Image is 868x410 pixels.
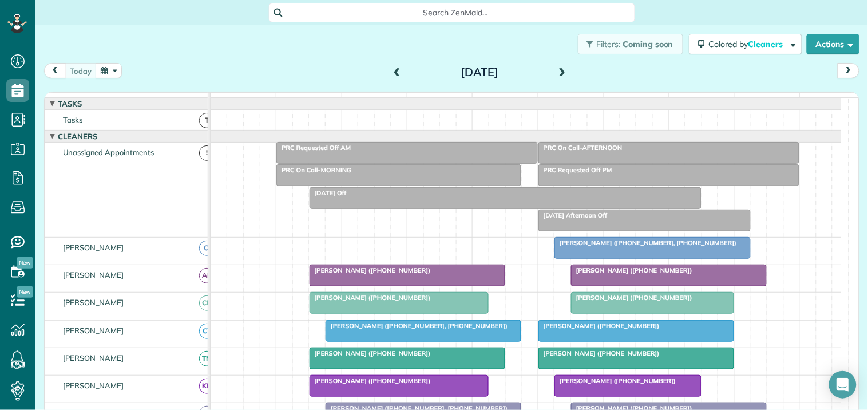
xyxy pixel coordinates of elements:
[309,266,431,274] span: [PERSON_NAME] ([PHONE_NUMBER])
[709,39,787,49] span: Colored by
[538,144,623,152] span: PRC On Call-AFTERNOON
[309,349,431,357] span: [PERSON_NAME] ([PHONE_NUMBER])
[669,95,689,104] span: 2pm
[604,95,624,104] span: 1pm
[56,99,84,108] span: Tasks
[276,95,298,104] span: 8am
[44,63,66,78] button: prev
[538,349,660,357] span: [PERSON_NAME] ([PHONE_NUMBER])
[61,243,126,252] span: [PERSON_NAME]
[309,294,431,302] span: [PERSON_NAME] ([PHONE_NUMBER])
[829,371,857,399] div: Open Intercom Messenger
[748,39,785,49] span: Cleaners
[597,39,621,49] span: Filters:
[309,377,431,385] span: [PERSON_NAME] ([PHONE_NUMBER])
[61,298,126,307] span: [PERSON_NAME]
[61,115,85,124] span: Tasks
[56,132,100,141] span: Cleaners
[61,353,126,362] span: [PERSON_NAME]
[309,189,347,197] span: [DATE] Off
[276,144,351,152] span: PRC Requested Off AM
[538,322,660,330] span: [PERSON_NAME] ([PHONE_NUMBER])
[211,95,232,104] span: 7am
[276,166,352,174] span: PRC On Call-MORNING
[570,266,693,274] span: [PERSON_NAME] ([PHONE_NUMBER])
[199,379,215,394] span: KD
[199,145,215,161] span: !
[65,63,97,78] button: today
[17,286,33,298] span: New
[570,294,693,302] span: [PERSON_NAME] ([PHONE_NUMBER])
[838,63,859,78] button: next
[61,381,126,390] span: [PERSON_NAME]
[199,324,215,339] span: CT
[473,95,498,104] span: 11am
[199,351,215,366] span: TM
[689,34,802,54] button: Colored byCleaners
[61,270,126,279] span: [PERSON_NAME]
[199,268,215,283] span: AR
[342,95,363,104] span: 9am
[17,257,33,269] span: New
[61,148,156,157] span: Unassigned Appointments
[325,322,508,330] span: [PERSON_NAME] ([PHONE_NUMBER], [PHONE_NUMBER])
[538,95,563,104] span: 12pm
[538,211,608,219] span: [DATE] Afternoon Off
[199,113,215,128] span: T
[554,239,737,247] span: [PERSON_NAME] ([PHONE_NUMBER], [PHONE_NUMBER])
[554,377,676,385] span: [PERSON_NAME] ([PHONE_NUMBER])
[61,326,126,335] span: [PERSON_NAME]
[800,95,821,104] span: 4pm
[407,95,433,104] span: 10am
[623,39,674,49] span: Coming soon
[735,95,755,104] span: 3pm
[408,66,551,78] h2: [DATE]
[199,241,215,256] span: CJ
[807,34,859,54] button: Actions
[199,295,215,311] span: CM
[538,166,613,174] span: PRC Requested Off PM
